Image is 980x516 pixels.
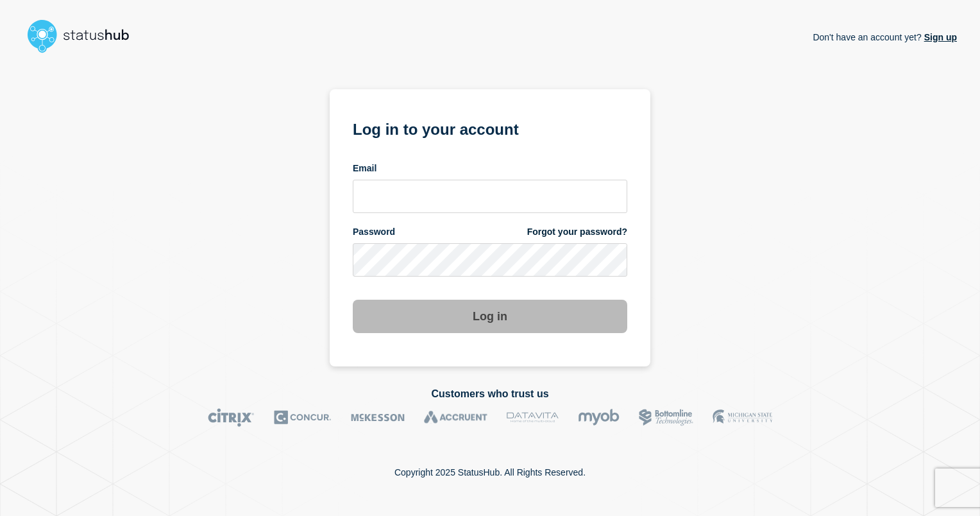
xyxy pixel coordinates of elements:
[922,32,957,42] a: Sign up
[353,300,627,333] button: Log in
[351,408,405,427] img: McKesson logo
[578,408,620,427] img: myob logo
[713,408,772,427] img: MSU logo
[353,162,376,175] span: Email
[639,408,693,427] img: Bottomline logo
[274,408,332,427] img: Concur logo
[527,226,627,238] a: Forgot your password?
[208,408,255,427] img: Citrix logo
[353,180,627,213] input: email input
[23,388,957,400] h2: Customers who trust us
[353,226,395,238] span: Password
[394,467,586,477] p: Copyright 2025 StatusHub. All Rights Reserved.
[507,408,559,427] img: DataVita logo
[353,116,627,140] h1: Log in to your account
[353,243,627,277] input: password input
[424,408,487,427] img: Accruent logo
[813,22,957,53] p: Don't have an account yet?
[23,15,145,56] img: StatusHub logo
